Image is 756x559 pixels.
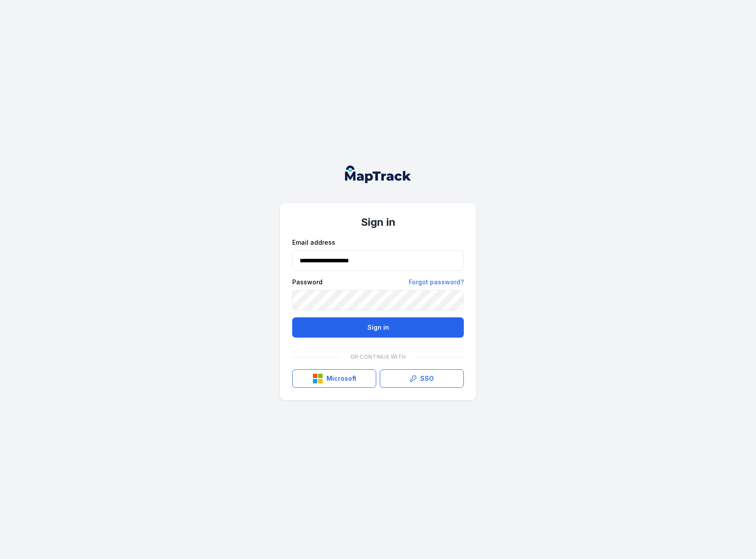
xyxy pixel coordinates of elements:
[292,238,335,247] label: Email address
[331,165,425,183] nav: Global
[292,369,376,388] button: Microsoft
[380,369,464,388] a: SSO
[292,348,464,366] div: Or continue with
[292,317,464,338] button: Sign in
[292,215,464,229] h1: Sign in
[409,278,464,287] a: Forgot password?
[292,278,323,287] label: Password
